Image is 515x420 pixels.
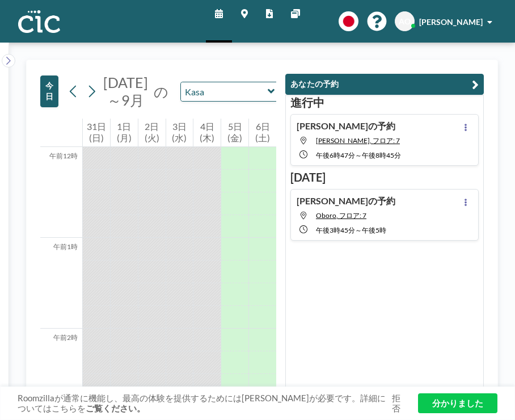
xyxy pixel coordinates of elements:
font: 午後3時45分 [316,226,355,234]
span: このリソースは存在しないか有効です。確認してください [316,136,400,145]
font: 午前2時 [53,333,78,342]
font: ～ [355,151,362,159]
img: 組織ロゴ [18,10,60,33]
button: 今日 [40,75,58,107]
font: 3日(水) [172,121,187,143]
font: 5日(金) [227,121,242,143]
font: の [154,83,168,100]
font: [PERSON_NAME]の予約 [297,195,395,206]
font: 1日(月) [117,121,132,143]
font: 午後8時45分 [362,151,401,159]
font: 4日(木) [200,121,214,143]
font: 拒否 [392,393,400,414]
font: 6日(土) [255,121,270,143]
font: 分かりました [432,398,483,408]
font: 31日(日) [87,121,106,143]
font: 2日(火) [145,121,159,143]
a: 拒否 [389,393,404,414]
input: カサ [181,82,268,101]
font: 午後5時 [362,226,386,234]
font: あなたの予約 [290,79,339,89]
span: このリソースは存在しないか有効です。確認してください [316,211,366,220]
font: 午後6時47分 [316,151,355,159]
font: 今日 [45,81,53,101]
font: [DATE]～9月 [103,74,148,108]
font: AO [399,16,411,26]
font: [PERSON_NAME]の予約 [297,120,395,131]
font: 午前1時 [53,242,78,251]
font: 午前12時 [49,152,78,160]
font: ～ [355,226,362,234]
font: Roomzillaが通常に機能し、最高の体験を提供するためには[PERSON_NAME]が必要です。詳細についてはこちらを [18,393,386,414]
button: あなたの予約 [285,74,484,95]
font: 進行中 [290,95,324,109]
font: [PERSON_NAME] [419,17,483,27]
font: [DATE] [290,170,326,184]
a: ご覧ください。 [86,403,145,413]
